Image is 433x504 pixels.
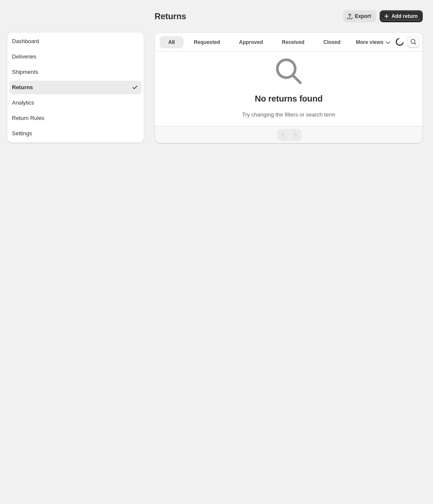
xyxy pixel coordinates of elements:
span: Add return [392,13,418,20]
span: Approved [239,39,263,46]
button: Return Rules [9,111,142,125]
button: Export [343,10,376,22]
button: Settings [9,127,142,140]
div: Analytics [12,99,34,107]
button: Deliveries [9,50,142,64]
button: More views [351,36,395,48]
div: Shipments [12,68,38,76]
div: Dashboard [12,37,39,46]
img: Empty search results [276,58,302,84]
p: Try changing the filters or search term [242,111,335,119]
div: Returns [12,83,33,92]
button: Shipments [9,65,142,79]
button: Add return [380,10,423,22]
span: Closed [323,39,340,46]
nav: Pagination [154,126,423,143]
button: Dashboard [9,35,142,48]
p: No returns found [255,93,323,104]
span: Received [282,39,305,46]
button: Analytics [9,96,142,110]
span: Returns [154,12,186,21]
span: Requested [194,39,220,46]
div: Settings [12,129,32,138]
span: Export [355,13,371,20]
div: Return Rules [12,114,44,122]
span: More views [356,39,384,46]
span: All [169,39,175,46]
div: Deliveries [12,52,36,61]
button: Returns [9,81,142,94]
button: Search and filter results [407,36,419,48]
